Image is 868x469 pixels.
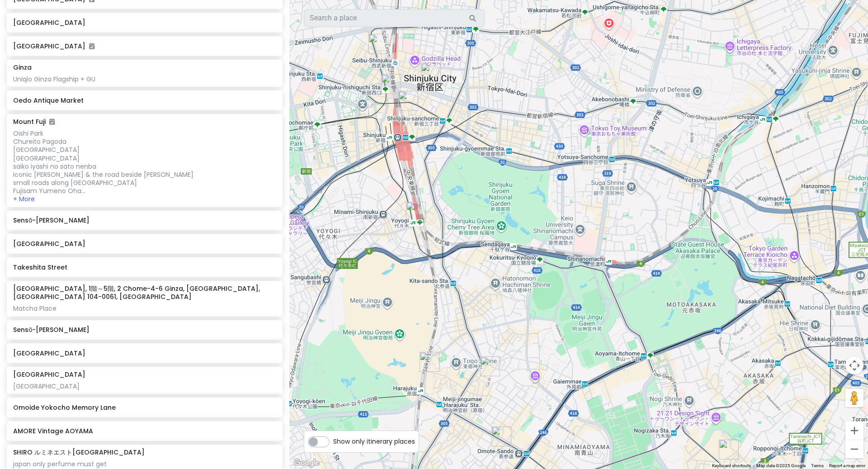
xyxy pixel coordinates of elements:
[13,460,276,468] div: japan only perfume must get
[13,263,276,271] h6: Takeshita Street
[13,19,276,27] h6: [GEOGRAPHIC_DATA]
[13,195,35,203] button: + More
[13,216,276,224] h6: Sensō-[PERSON_NAME]
[756,463,806,468] span: Map data ©2025 Google
[13,118,55,126] h6: Mount Fuji
[13,382,276,390] div: [GEOGRAPHIC_DATA]
[292,457,321,469] a: Open this area in Google Maps (opens a new window)
[13,370,85,379] h6: [GEOGRAPHIC_DATA]
[13,75,276,83] div: Uniqlo Ginza Flagship + GU
[13,129,276,195] div: Oishi Park Chureito Pagoda [GEOGRAPHIC_DATA] [GEOGRAPHIC_DATA] saiko iyashi no sato nenba Iconic ...
[49,118,55,125] i: Added to itinerary
[13,326,276,334] h6: Sensō-[PERSON_NAME]
[381,74,401,94] div: Omoide Yokocho Memory Lane
[13,349,276,357] h6: [GEOGRAPHIC_DATA]
[292,457,321,469] img: Google
[13,304,276,313] div: Matcha Place
[811,463,824,468] a: Terms (opens in new tab)
[421,63,441,83] div: Shinjuku City
[304,9,485,27] input: Search a place
[712,463,751,469] button: Keyboard shortcuts
[13,96,276,104] h6: Oedo Antique Market
[13,284,276,301] h6: [GEOGRAPHIC_DATA], 1階～5階, 2 Chome-4-6 Ginza, [GEOGRAPHIC_DATA], [GEOGRAPHIC_DATA] 104-0061, [GEOG...
[13,427,276,435] h6: AMORE Vintage AOYAMA
[420,352,439,372] div: Takeshita Street
[333,436,415,446] span: Show only itinerary places
[406,202,426,222] div: WAGYU YAKINIKU NIKUTARASHI
[845,422,863,440] button: Zoom in
[398,91,418,111] div: SHIRO ルミネエスト新宿店
[368,34,388,54] div: Ramen Tatsunoya Shinjuku Otakibashidōri
[13,448,145,456] h6: SHIRO ルミネエスト[GEOGRAPHIC_DATA]
[13,42,276,50] h6: [GEOGRAPHIC_DATA]
[89,43,94,49] i: Added to itinerary
[13,240,276,248] h6: [GEOGRAPHIC_DATA]
[845,356,863,374] button: Map camera controls
[719,440,739,460] div: Iruca Tokyo Roppongi
[480,356,500,376] div: HARAJUKU VILLAGE
[13,63,32,71] h6: Ginza
[829,463,865,468] a: Report a map error
[845,389,863,407] button: Drag Pegman onto the map to open Street View
[491,426,511,446] div: AMORE Vintage AOYAMA
[845,440,863,458] button: Zoom out
[13,403,276,412] h6: Omoide Yokocho Memory Lane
